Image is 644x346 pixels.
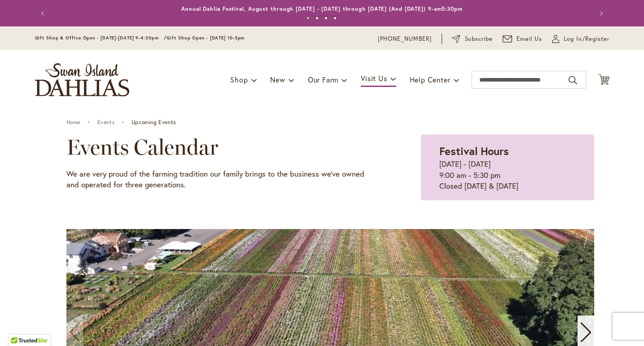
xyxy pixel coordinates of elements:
a: Email Us [503,35,542,43]
a: Annual Dahlia Festival, August through [DATE] - [DATE] through [DATE] (And [DATE]) 9-am5:30pm [181,5,463,12]
iframe: Launch Accessibility Center [7,314,32,339]
button: Previous [35,4,53,22]
span: Help Center [410,75,451,84]
a: Log In/Register [552,35,609,43]
span: Log In/Register [564,35,609,43]
p: [DATE] - [DATE] 9:00 am - 5:30 pm Closed [DATE] & [DATE] [439,159,575,191]
button: 2 of 4 [315,17,319,20]
span: Subscribe [465,35,493,43]
button: 1 of 4 [307,17,310,20]
span: Gift Shop Open - [DATE] 10-3pm [166,35,245,41]
span: Shop [230,75,248,84]
button: Next [591,4,609,22]
h2: Events Calendar [66,134,377,160]
a: Events [97,119,115,125]
a: [PHONE_NUMBER] [378,35,432,43]
span: Email Us [517,35,542,43]
p: We are very proud of the farming tradition our family brings to the business we've owned and oper... [66,169,377,190]
span: Visit Us [361,74,387,83]
button: 3 of 4 [324,17,328,20]
button: 4 of 4 [333,17,337,20]
span: New [270,75,285,84]
strong: Festival Hours [439,144,509,158]
span: Our Farm [308,75,338,84]
a: store logo [35,63,129,96]
span: Upcoming Events [131,119,176,125]
span: Gift Shop & Office Open - [DATE]-[DATE] 9-4:30pm / [35,35,167,41]
a: Subscribe [452,35,493,43]
a: Home [66,119,80,125]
